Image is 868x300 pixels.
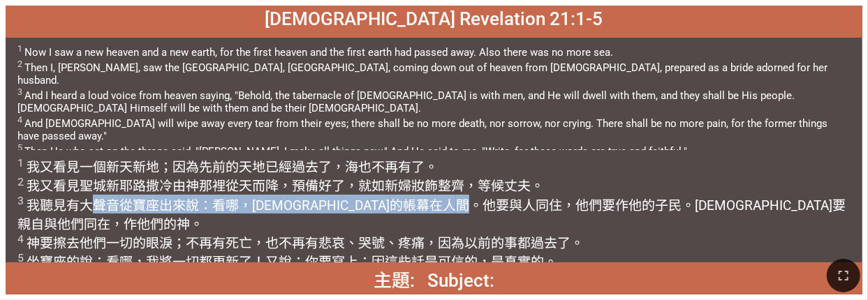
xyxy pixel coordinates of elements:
[17,159,846,270] wg1093: 已經過去了
[17,216,584,271] wg3326: ，作他們的
[17,178,846,270] wg4172: 新
[17,194,24,207] sup: 3
[17,197,846,271] wg3326: 人同住
[17,178,846,270] wg575: 神
[17,197,846,271] wg1537: 寶座出來說
[17,114,22,125] sup: 4
[17,178,846,270] wg435: 。 我聽見
[17,235,584,270] wg2071: 死亡
[17,178,846,270] wg2316: 那裡從
[17,178,846,270] wg1492: 聖
[17,156,24,170] sup: 1
[17,159,846,270] wg2076: 。 我
[17,235,584,270] wg3756: 再
[17,235,584,270] wg1813: 他們一切的
[17,197,846,271] wg2400: ，[DEMOGRAPHIC_DATA]
[17,178,846,270] wg2537: 由
[17,43,851,158] span: Now I saw a new heaven and a new earth, for the first heaven and the first earth had passed away....
[17,216,584,271] wg2316: 。 神
[17,159,846,270] wg2281: 也
[17,159,846,270] wg3928: ，海
[17,216,584,271] wg2071: 親自
[17,197,846,271] wg191: 有大
[17,87,22,97] sup: 3
[17,178,846,270] wg2885: ，等候丈夫
[17,178,846,270] wg1473: 又
[17,197,846,271] wg2316: 的帳幕
[17,216,584,271] wg846: 與他們
[17,178,846,270] wg1537: 天
[17,197,846,271] wg5456: 從
[17,197,846,271] wg2992: 。[DEMOGRAPHIC_DATA]
[17,43,22,54] sup: 1
[17,235,584,270] wg2089: 有
[265,8,603,29] span: [DEMOGRAPHIC_DATA] Revelation 21:1-5
[17,159,846,270] wg3772: 新
[17,197,846,271] wg4637: ，他們
[17,197,846,271] wg4633: 在人
[17,197,846,271] wg444: 間
[17,235,584,270] wg3956: 眼淚
[17,197,846,271] wg3326: 。他要與
[17,197,846,271] wg846: 要作
[17,178,846,270] wg40: 城
[17,159,846,270] wg3756: 再
[17,159,846,270] wg4413: 天
[17,235,584,270] wg1144: ；不
[17,178,846,270] wg5613: 新婦
[17,159,846,270] wg3772: 地
[17,216,584,271] wg846: 神
[17,197,846,271] wg2316: 要
[17,159,846,270] wg2532: 不
[17,178,846,270] wg2597: ，預備好了，就如
[17,159,846,270] wg1492: 一個新
[17,235,584,270] wg2316: 要擦去
[17,175,24,188] sup: 2
[17,159,846,270] wg1063: 先前的
[17,142,22,153] sup: 5
[17,159,846,270] wg2089: 有了
[17,197,846,271] wg3004: ：看哪
[17,232,24,246] sup: 4
[17,159,846,270] wg1093: ；因為
[17,197,846,271] wg3173: 聲音
[17,178,846,270] wg3565: 妝飾整齊
[17,197,846,271] wg846: 子民
[17,159,846,270] wg2532: 看見
[17,197,846,271] wg2071: 他的
[17,156,851,271] span: 我又
[17,178,846,270] wg2537: 耶路撒冷
[17,178,846,270] wg3772: 而降
[17,216,584,271] wg846: 同在
[17,235,584,270] wg2288: ，也不再有
[17,59,22,69] sup: 2
[17,178,846,270] wg2532: 看見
